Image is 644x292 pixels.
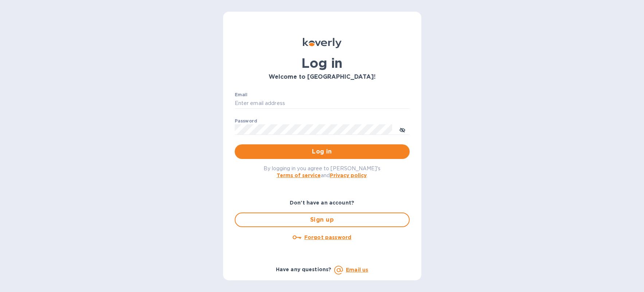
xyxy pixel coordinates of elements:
[235,144,410,159] button: Log in
[235,98,410,109] input: Enter email address
[303,38,341,48] img: Koverly
[276,266,332,272] b: Have any questions?
[277,172,321,178] a: Terms of service
[395,122,410,137] button: toggle password visibility
[235,55,410,71] h1: Log in
[241,147,404,156] span: Log in
[290,200,354,206] b: Don't have an account?
[346,267,368,273] a: Email us
[330,172,367,178] a: Privacy policy
[235,213,410,227] button: Sign up
[235,119,257,123] label: Password
[235,74,410,81] h3: Welcome to [GEOGRAPHIC_DATA]!
[235,93,247,97] label: Email
[304,234,351,240] u: Forgot password
[241,215,403,224] span: Sign up
[264,166,380,178] span: By logging in you agree to [PERSON_NAME]'s and .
